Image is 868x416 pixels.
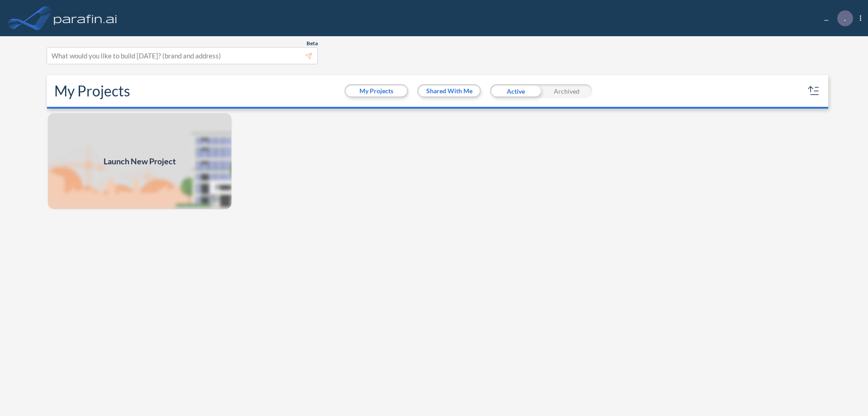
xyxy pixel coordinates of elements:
[307,40,318,47] span: Beta
[807,84,821,98] button: sort
[47,112,232,210] img: add
[346,86,407,96] button: My Projects
[541,84,592,98] div: Archived
[811,10,861,26] div: ...
[844,14,846,22] p: .
[47,112,232,210] a: Launch New Project
[104,155,176,167] span: Launch New Project
[52,9,119,27] img: logo
[54,82,130,100] h2: My Projects
[490,84,541,98] div: Active
[419,86,480,96] button: Shared With Me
